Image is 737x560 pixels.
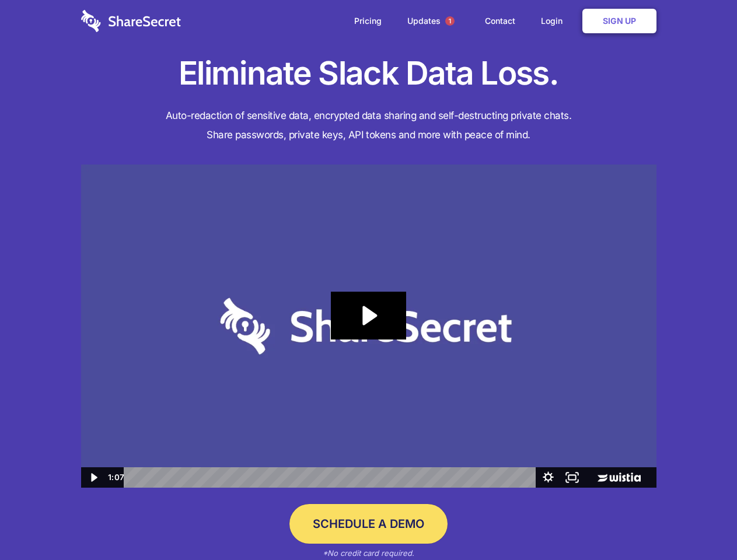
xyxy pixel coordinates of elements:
a: Login [529,3,580,39]
a: Contact [473,3,527,39]
a: Sign Up [582,9,656,33]
button: Show settings menu [536,467,560,488]
span: 1 [445,16,455,26]
em: *No credit card required. [323,548,414,558]
a: Wistia Logo -- Learn More [584,467,656,488]
a: Schedule a Demo [289,504,448,544]
h1: Eliminate Slack Data Loss. [81,52,656,94]
div: Playbar [133,467,530,488]
a: Pricing [343,3,393,39]
img: logo-wordmark-white-trans-d4663122ce5f474addd5e946df7df03e33cb6a1c49d2221995e7729f52c070b2.svg [81,10,181,32]
img: Sharesecret [81,164,656,488]
iframe: Drift Widget Chat Controller [679,502,723,546]
button: Fullscreen [560,467,584,488]
button: Play Video [81,467,105,488]
h4: Auto-redaction of sensitive data, encrypted data sharing and self-destructing private chats. Shar... [81,106,656,145]
button: Play Video: Sharesecret Slack Extension [331,292,406,339]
